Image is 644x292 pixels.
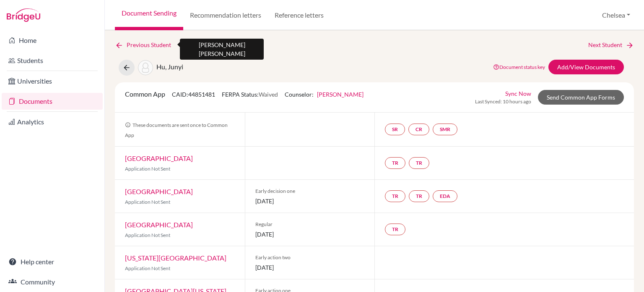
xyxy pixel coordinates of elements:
a: Add/View Documents [548,60,624,74]
a: SR [385,124,405,135]
a: CR [408,124,429,135]
span: [DATE] [255,197,365,205]
a: SMR [433,124,457,135]
a: [GEOGRAPHIC_DATA] [125,154,193,162]
a: Universities [2,73,103,89]
span: Application Not Sent [125,265,170,271]
a: Help center [2,253,103,270]
a: Community [2,274,103,290]
a: [GEOGRAPHIC_DATA] [125,187,193,195]
a: EDA [433,190,457,202]
span: FERPA Status: [222,91,278,98]
span: Hu, Junyi [156,63,183,71]
span: CAID: 44851481 [172,91,215,98]
a: Sync Now [505,89,531,98]
span: [DATE] [255,230,365,239]
a: Analytics [2,113,103,130]
div: [PERSON_NAME] [PERSON_NAME] [180,39,264,60]
a: TR [409,190,429,202]
span: Last Synced: 10 hours ago [475,98,531,105]
span: Common App [125,90,165,98]
a: TR [385,224,405,235]
a: [PERSON_NAME] [317,91,364,98]
a: Students [2,52,103,69]
span: Regular [255,221,365,228]
a: Document status key [493,64,545,70]
span: These documents are sent once to Common App [125,122,228,138]
a: Documents [2,93,103,110]
span: Application Not Sent [125,166,170,172]
a: Previous Student [115,40,178,50]
a: TR [409,157,429,169]
a: Next Student [588,40,634,50]
span: Application Not Sent [125,232,170,238]
span: Early action two [255,254,365,261]
span: [DATE] [255,263,365,272]
a: TR [385,157,405,169]
a: Send Common App Forms [538,90,624,105]
a: TR [385,190,405,202]
button: Chelsea [598,7,634,23]
span: Counselor: [285,91,364,98]
a: Home [2,32,103,49]
a: [GEOGRAPHIC_DATA] [125,221,193,229]
a: [US_STATE][GEOGRAPHIC_DATA] [125,254,226,262]
span: Early decision one [255,187,365,195]
span: Application Not Sent [125,199,170,205]
span: Waived [259,91,278,98]
img: Bridge-U [7,8,40,22]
